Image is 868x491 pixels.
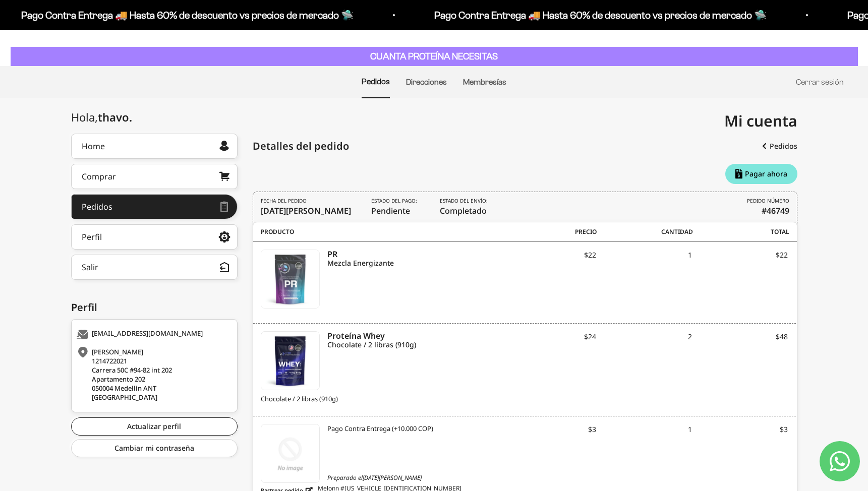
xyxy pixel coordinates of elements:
[261,332,319,390] img: Proteína Whey - Chocolate / 2 libras (910g)
[693,227,789,236] span: Total
[82,142,105,150] div: Home
[596,331,692,351] div: 2
[406,78,447,86] a: Direcciones
[433,7,766,23] p: Pago Contra Entrega 🚚 Hasta 60% de descuento vs precios de mercado 🛸
[362,77,390,86] a: Pedidos
[440,197,488,205] i: Estado del envío:
[71,300,238,315] div: Perfil
[762,205,789,217] b: #46749
[71,417,238,436] a: Actualizar perfil
[327,424,433,434] span: Pago Contra Entrega (+10.000 COP)
[724,110,797,131] span: Mi cuenta
[77,347,229,402] div: [PERSON_NAME] 1214722021 Carrera 50C #94-82 int 202 Apartamento 202 050004 Medellin ANT [GEOGRAPH...
[370,51,498,62] strong: CUANTA PROTEÍNA NECESITAS
[261,394,500,404] span: Chocolate / 2 libras (910g)
[261,250,320,309] a: PR - Mezcla Energizante
[71,134,238,159] a: Home
[500,331,596,342] span: $24
[725,164,797,184] a: Pagar ahora
[71,224,238,250] a: Perfil
[500,424,596,435] span: $3
[98,109,132,125] span: thavo
[261,424,319,482] img: Pago Contra Entrega (+10.000 COP)
[71,194,238,219] a: Pedidos
[596,250,692,270] div: 1
[692,424,788,435] span: $3
[20,7,353,23] p: Pago Contra Entrega 🚚 Hasta 60% de descuento vs precios de mercado 🛸
[82,233,102,241] div: Perfil
[440,197,490,217] span: Completado
[261,331,320,390] a: Proteína Whey - Chocolate / 2 libras (910g)
[371,197,417,205] i: Estado del pago:
[261,250,319,308] img: PR - Mezcla Energizante
[129,109,132,125] span: .
[71,111,132,124] div: Hola,
[762,137,797,155] a: Pedidos
[82,263,98,271] div: Salir
[71,164,238,189] a: Comprar
[261,473,500,482] span: Preparado el
[261,205,351,216] time: [DATE][PERSON_NAME]
[71,255,238,280] button: Salir
[327,331,500,349] a: Proteína Whey Chocolate / 2 libras (910g)
[71,439,238,457] a: Cambiar mi contraseña
[327,250,500,259] i: PR
[796,78,844,86] a: Cerrar sesión
[463,78,506,86] a: Membresías
[597,227,693,236] span: Cantidad
[371,197,420,217] span: Pendiente
[501,227,597,236] span: Precio
[327,250,500,268] a: PR Mezcla Energizante
[596,424,692,444] div: 1
[500,250,596,260] span: $22
[261,424,320,483] a: Pago Contra Entrega (+10.000 COP)
[77,330,229,340] div: [EMAIL_ADDRESS][DOMAIN_NAME]
[327,331,500,340] i: Proteína Whey
[692,331,788,342] span: $48
[261,227,501,236] span: Producto
[327,259,500,268] i: Mezcla Energizante
[327,340,500,349] i: Chocolate / 2 libras (910g)
[253,139,349,154] div: Detalles del pedido
[747,197,789,205] i: PEDIDO NÚMERO
[363,473,422,482] time: [DATE][PERSON_NAME]
[692,250,788,260] span: $22
[82,203,112,211] div: Pedidos
[82,172,116,180] div: Comprar
[261,197,307,205] i: FECHA DEL PEDIDO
